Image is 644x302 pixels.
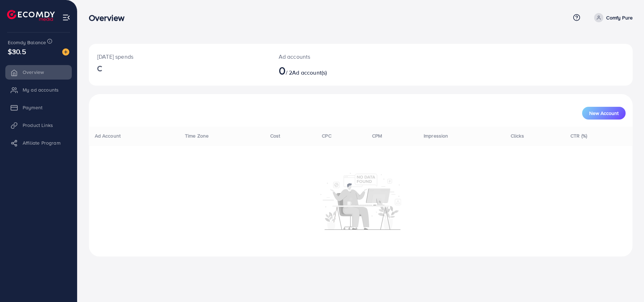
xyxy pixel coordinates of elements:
a: Comfy Pure [591,13,633,22]
p: Ad accounts [279,52,398,61]
span: New Account [589,111,619,116]
p: Comfy Pure [606,13,633,22]
span: 0 [279,62,286,79]
img: logo [7,10,55,21]
h3: Overview [89,13,130,23]
span: Ad account(s) [292,69,327,76]
img: image [62,48,69,56]
h2: / 2 [279,64,398,77]
span: Ecomdy Balance [8,39,46,46]
button: New Account [582,107,626,120]
img: menu [62,13,70,22]
span: $30.5 [8,46,26,57]
p: [DATE] spends [97,52,262,61]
